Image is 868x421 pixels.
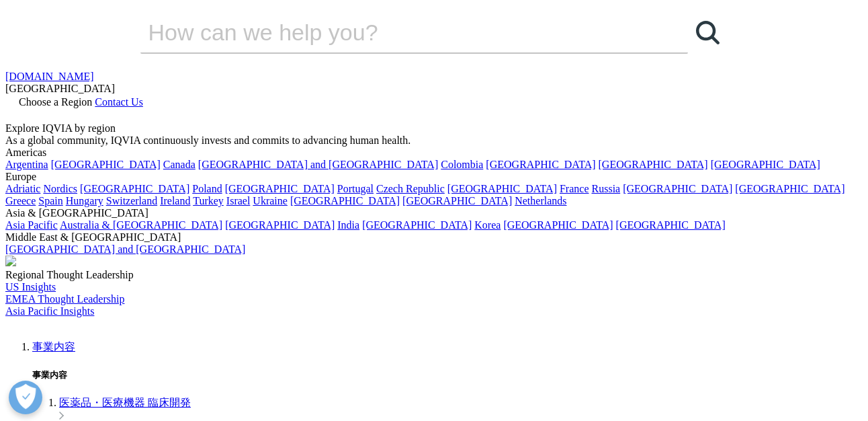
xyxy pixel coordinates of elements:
[5,219,58,231] a: Asia Pacific
[43,183,77,194] a: Nordics
[5,207,863,219] div: Asia & [GEOGRAPHIC_DATA]
[592,183,621,194] a: Russia
[376,183,445,194] a: Czech Republic
[163,159,196,170] a: Canada
[225,219,335,231] a: [GEOGRAPHIC_DATA]
[5,135,863,147] div: As a global community, IQVIA continuously invests and commits to advancing human health.
[5,281,56,293] a: US Insights
[38,195,62,206] a: Spain
[5,147,863,159] div: Americas
[226,195,251,206] a: Israel
[225,183,335,194] a: [GEOGRAPHIC_DATA]
[623,183,732,194] a: [GEOGRAPHIC_DATA]
[5,256,16,266] img: 2093_analyzing-data-using-big-screen-display-and-laptop.png
[441,159,483,170] a: Colombia
[32,369,863,381] h5: 事業内容
[5,231,863,243] div: Middle East & [GEOGRAPHIC_DATA]
[5,269,863,281] div: Regional Thought Leadership
[5,195,36,206] a: Greece
[337,183,374,194] a: Portugal
[560,183,589,194] a: France
[66,195,103,206] a: Hungary
[5,71,94,82] a: [DOMAIN_NAME]
[80,183,189,194] a: [GEOGRAPHIC_DATA]
[59,397,191,408] a: 医薬品・医療機器 臨床開発
[32,341,75,352] a: 事業内容
[5,293,124,305] a: EMEA Thought Leadership
[253,195,288,206] a: Ukraine
[362,219,472,231] a: [GEOGRAPHIC_DATA]
[688,12,728,52] a: 検索する
[51,159,161,170] a: [GEOGRAPHIC_DATA]
[599,159,708,170] a: [GEOGRAPHIC_DATA]
[106,195,157,206] a: Switzerland
[5,159,48,170] a: Argentina
[60,219,222,231] a: Australia & [GEOGRAPHIC_DATA]
[95,96,143,108] a: Contact Us
[711,159,820,170] a: [GEOGRAPHIC_DATA]
[160,195,190,206] a: Ireland
[447,183,557,194] a: [GEOGRAPHIC_DATA]
[503,219,613,231] a: [GEOGRAPHIC_DATA]
[5,243,245,255] a: [GEOGRAPHIC_DATA] and [GEOGRAPHIC_DATA]
[5,183,40,194] a: Adriatic
[474,219,501,231] a: Korea
[735,183,844,194] a: [GEOGRAPHIC_DATA]
[5,83,863,95] div: [GEOGRAPHIC_DATA]
[140,12,650,52] input: 検索する
[290,195,400,206] a: [GEOGRAPHIC_DATA]
[9,381,42,414] button: 優先設定センターを開く
[5,305,94,317] a: Asia Pacific Insights
[616,219,726,231] a: [GEOGRAPHIC_DATA]
[337,219,359,231] a: India
[486,159,595,170] a: [GEOGRAPHIC_DATA]
[192,183,222,194] a: Poland
[515,195,566,206] a: Netherlands
[193,195,224,206] a: Turkey
[5,171,863,183] div: Europe
[5,122,863,135] div: Explore IQVIA by region
[19,96,92,108] span: Choose a Region
[402,195,512,206] a: [GEOGRAPHIC_DATA]
[198,159,438,170] a: [GEOGRAPHIC_DATA] and [GEOGRAPHIC_DATA]
[696,21,720,44] svg: Search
